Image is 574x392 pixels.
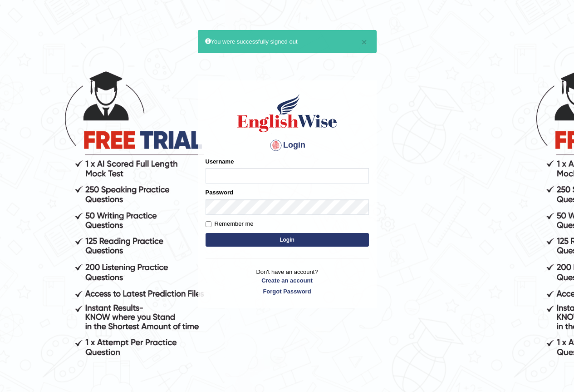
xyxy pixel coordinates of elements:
[206,287,369,296] a: Forgot Password
[206,138,369,153] h4: Login
[206,219,254,228] label: Remember me
[206,157,234,166] label: Username
[235,93,339,134] img: Logo of English Wise sign in for intelligent practice with AI
[206,188,233,197] label: Password
[206,221,211,227] input: Remember me
[198,30,377,53] div: You were successfully signed out
[206,233,369,247] button: Login
[361,37,367,47] button: ×
[206,276,369,285] a: Create an account
[206,268,369,296] p: Don't have an account?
